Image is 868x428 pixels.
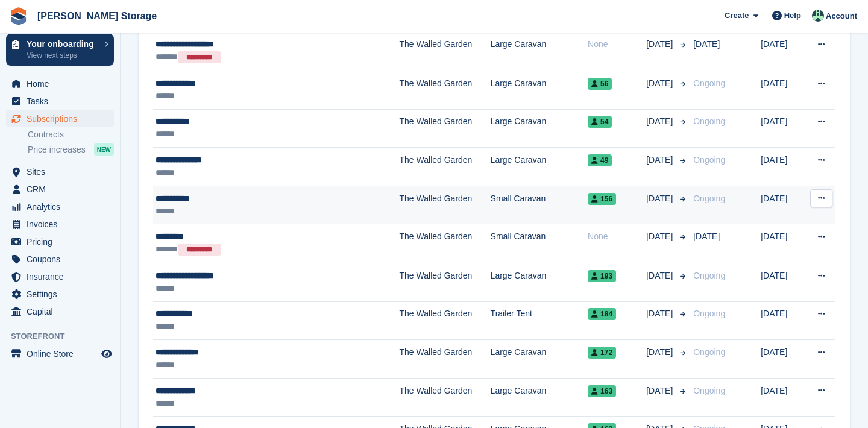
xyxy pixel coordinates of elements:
td: Small Caravan [491,186,588,224]
span: [DATE] [646,77,675,90]
span: CRM [27,181,99,198]
td: [DATE] [761,301,804,340]
td: [DATE] [761,71,804,110]
span: 172 [588,347,616,359]
span: [DATE] [646,307,675,320]
span: 184 [588,308,616,320]
span: Ongoing [693,271,725,280]
span: Account [826,10,857,22]
a: menu [6,345,114,362]
td: Large Caravan [491,263,588,302]
span: Tasks [27,93,99,110]
a: menu [6,110,114,127]
span: Invoices [27,216,99,233]
div: None [588,230,646,243]
a: menu [6,93,114,110]
p: View next steps [27,50,98,61]
div: None [588,38,646,51]
td: [DATE] [761,186,804,224]
td: The Walled Garden [400,224,491,263]
a: Contracts [28,129,114,140]
a: [PERSON_NAME] Storage [33,6,162,26]
span: Pricing [27,233,99,250]
div: NEW [94,143,114,156]
a: menu [6,75,114,92]
td: [DATE] [761,148,804,186]
td: The Walled Garden [400,301,491,340]
span: Coupons [27,251,99,268]
span: 49 [588,154,612,166]
td: The Walled Garden [400,263,491,302]
span: [DATE] [646,230,675,243]
a: menu [6,198,114,215]
td: The Walled Garden [400,148,491,186]
a: Preview store [99,347,114,361]
td: The Walled Garden [400,32,491,71]
td: [DATE] [761,378,804,417]
span: Price increases [28,144,86,156]
span: Ongoing [693,386,725,395]
td: [DATE] [761,32,804,71]
a: Price increases NEW [28,143,114,156]
span: [DATE] [646,192,675,205]
span: Ongoing [693,347,725,357]
span: Ongoing [693,78,725,88]
span: [DATE] [646,385,675,397]
a: menu [6,251,114,268]
td: The Walled Garden [400,378,491,417]
span: [DATE] [693,231,720,241]
span: Help [784,10,801,22]
td: Large Caravan [491,148,588,186]
p: Your onboarding [27,40,98,48]
td: The Walled Garden [400,109,491,148]
span: Ongoing [693,194,725,203]
td: Large Caravan [491,378,588,417]
a: menu [6,303,114,320]
td: [DATE] [761,224,804,263]
td: The Walled Garden [400,340,491,379]
span: Ongoing [693,155,725,165]
span: 163 [588,385,616,397]
span: Analytics [27,198,99,215]
span: 156 [588,193,616,205]
td: [DATE] [761,263,804,302]
span: Ongoing [693,116,725,126]
a: Your onboarding View next steps [6,34,114,66]
td: Large Caravan [491,32,588,71]
img: stora-icon-8386f47178a22dfd0bd8f6a31ec36ba5ce8667c1dd55bd0f319d3a0aa187defe.svg [10,7,28,25]
span: 193 [588,270,616,282]
span: Storefront [11,330,120,342]
td: The Walled Garden [400,71,491,110]
span: Sites [27,163,99,180]
img: Nicholas Pain [812,10,824,22]
span: [DATE] [646,346,675,359]
a: menu [6,216,114,233]
span: [DATE] [646,38,675,51]
span: Capital [27,303,99,320]
a: menu [6,286,114,303]
a: menu [6,181,114,198]
td: Trailer Tent [491,301,588,340]
span: 54 [588,116,612,128]
td: Large Caravan [491,109,588,148]
span: Ongoing [693,309,725,318]
span: [DATE] [646,115,675,128]
span: Home [27,75,99,92]
span: [DATE] [646,269,675,282]
span: 56 [588,78,612,90]
td: Small Caravan [491,224,588,263]
span: Create [725,10,749,22]
td: [DATE] [761,109,804,148]
a: menu [6,163,114,180]
span: [DATE] [693,39,720,49]
td: The Walled Garden [400,186,491,224]
a: menu [6,233,114,250]
span: Settings [27,286,99,303]
span: Subscriptions [27,110,99,127]
a: menu [6,268,114,285]
span: Insurance [27,268,99,285]
td: Large Caravan [491,340,588,379]
td: [DATE] [761,340,804,379]
span: Online Store [27,345,99,362]
span: [DATE] [646,154,675,166]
